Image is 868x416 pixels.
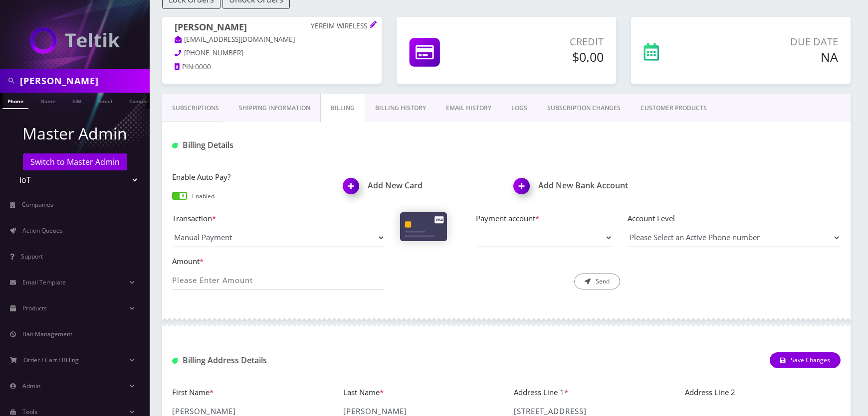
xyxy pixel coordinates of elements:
h5: NA [713,49,838,64]
a: Add New CardAdd New Card [343,181,499,190]
a: Billing [320,94,365,123]
span: 0000 [195,62,211,71]
a: LOGS [501,94,537,123]
input: Search in Company [20,71,147,90]
h1: Billing Address Details [172,356,385,365]
a: Shipping Information [229,94,320,123]
span: Support [21,252,43,261]
img: Cards [400,212,447,241]
a: Billing History [365,94,436,123]
a: CUSTOMER PRODUCTS [631,94,717,123]
a: [EMAIL_ADDRESS][DOMAIN_NAME] [175,35,295,45]
a: Add New Bank AccountAdd New Bank Account [514,181,670,190]
p: YEREIM WIRELESS [311,22,369,31]
span: Ban Management [22,330,72,338]
p: Due Date [713,34,838,49]
label: Payment account [476,213,613,224]
h1: [PERSON_NAME] [175,22,369,34]
h1: Billing Details [172,140,385,150]
img: Add New Bank Account [509,175,538,204]
label: Address Line 2 [685,387,735,398]
h5: $0.00 [496,49,604,64]
h1: Add New Card [343,181,499,190]
label: Enable Auto Pay? [172,171,328,183]
a: Email [93,93,117,108]
label: Last Name [343,387,384,398]
button: Save Changes [770,352,841,368]
span: Admin [22,382,40,390]
label: First Name [172,387,214,398]
img: Add New Card [338,175,368,204]
input: Please Enter Amount [172,271,385,289]
a: PIN: [175,62,195,72]
span: Tools [22,408,37,416]
a: Phone [2,93,28,109]
h1: Add New Bank Account [514,181,670,190]
p: Enabled [192,192,215,201]
a: Company [124,93,158,108]
a: Switch to Master Admin [23,153,127,170]
p: Credit [496,34,604,49]
img: IoT [30,27,120,54]
label: Transaction [172,213,385,224]
label: Account Level [628,213,841,224]
span: Products [22,304,47,312]
a: Subscriptions [162,94,229,123]
span: Order / Cart / Billing [23,356,79,364]
button: Send [574,274,620,289]
a: Name [35,93,60,108]
a: SIM [67,93,86,108]
img: Billing Details [172,143,178,148]
span: Email Template [22,278,66,286]
a: EMAIL HISTORY [436,94,501,123]
span: Companies [22,200,53,209]
label: Address Line 1 [514,387,568,398]
label: Amount [172,256,385,267]
img: Billing Address Detail [172,358,178,364]
span: Action Queues [22,226,63,235]
a: SUBSCRIPTION CHANGES [537,94,631,123]
span: [PHONE_NUMBER] [184,48,243,57]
